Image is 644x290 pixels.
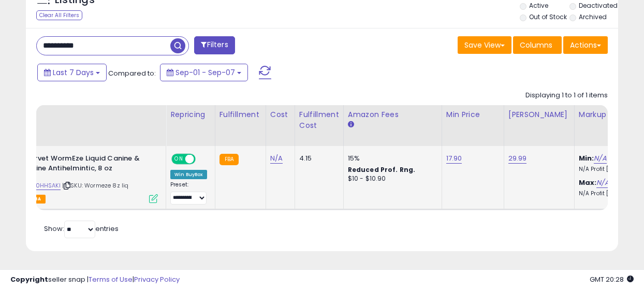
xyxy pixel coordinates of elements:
[348,165,416,174] b: Reduced Prof. Rng.
[596,178,609,188] a: N/A
[270,109,290,120] div: Cost
[513,36,562,54] button: Columns
[36,10,82,20] div: Clear All Filters
[594,153,606,164] a: N/A
[563,36,608,54] button: Actions
[170,109,211,120] div: Repricing
[529,1,548,10] label: Active
[194,155,211,164] span: OFF
[44,224,119,234] span: Show: entries
[348,175,434,183] div: $10 - $10.90
[446,109,500,120] div: Min Price
[520,40,552,50] span: Columns
[590,274,634,284] span: 2025-09-15 20:28 GMT
[348,154,434,163] div: 15%
[53,67,94,78] span: Last 7 Days
[446,153,462,164] a: 17.90
[170,181,207,205] div: Preset:
[579,153,594,163] b: Min:
[219,154,239,165] small: FBA
[170,170,207,179] div: Win BuyBox
[299,154,335,163] div: 4.15
[37,64,107,81] button: Last 7 Days
[219,109,261,120] div: Fulfillment
[529,12,567,21] label: Out of Stock
[10,274,48,284] strong: Copyright
[525,91,608,100] div: Displaying 1 to 1 of 1 items
[108,68,156,78] span: Compared to:
[348,109,437,120] div: Amazon Fees
[299,109,339,131] div: Fulfillment Cost
[194,36,235,54] button: Filters
[160,64,248,81] button: Sep-01 - Sep-07
[3,154,158,202] div: ASIN:
[134,274,180,284] a: Privacy Policy
[508,109,570,120] div: [PERSON_NAME]
[579,12,607,21] label: Archived
[348,120,354,129] small: Amazon Fees.
[579,1,618,10] label: Deactivated
[28,195,46,204] span: FBA
[26,154,152,176] b: Durvet WormEze Liquid Canine & Feline Antihelmintic, 8 oz
[89,274,133,284] a: Terms of Use
[508,153,527,164] a: 29.99
[270,153,283,164] a: N/A
[10,275,180,285] div: seller snap | |
[24,181,61,190] a: B000HHSAKI
[62,181,129,190] span: | SKU: Wormeze 8z liq
[458,36,511,54] button: Save View
[172,155,185,164] span: ON
[579,178,597,187] b: Max:
[175,67,235,78] span: Sep-01 - Sep-07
